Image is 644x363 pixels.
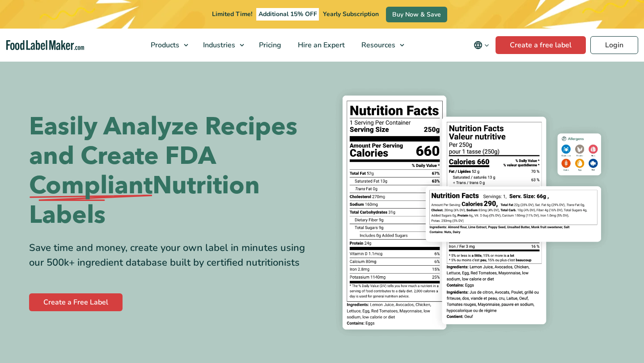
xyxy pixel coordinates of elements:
[29,293,123,311] a: Create a Free Label
[143,29,193,62] a: Products
[323,10,379,18] span: Yearly Subscription
[148,40,180,50] span: Products
[590,36,638,54] a: Login
[251,29,288,62] a: Pricing
[467,36,496,54] button: Change language
[195,29,249,62] a: Industries
[212,10,252,18] span: Limited Time!
[496,36,586,54] a: Create a free label
[353,29,409,62] a: Resources
[29,241,315,270] div: Save time and money, create your own label in minutes using our 500k+ ingredient database built b...
[295,40,346,50] span: Hire an Expert
[256,8,319,21] span: Additional 15% OFF
[29,112,315,230] h1: Easily Analyze Recipes and Create FDA Nutrition Labels
[386,7,447,22] a: Buy Now & Save
[359,40,396,50] span: Resources
[200,40,236,50] span: Industries
[256,40,282,50] span: Pricing
[6,40,84,50] a: Food Label Maker homepage
[290,29,351,62] a: Hire an Expert
[29,171,153,200] span: Compliant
